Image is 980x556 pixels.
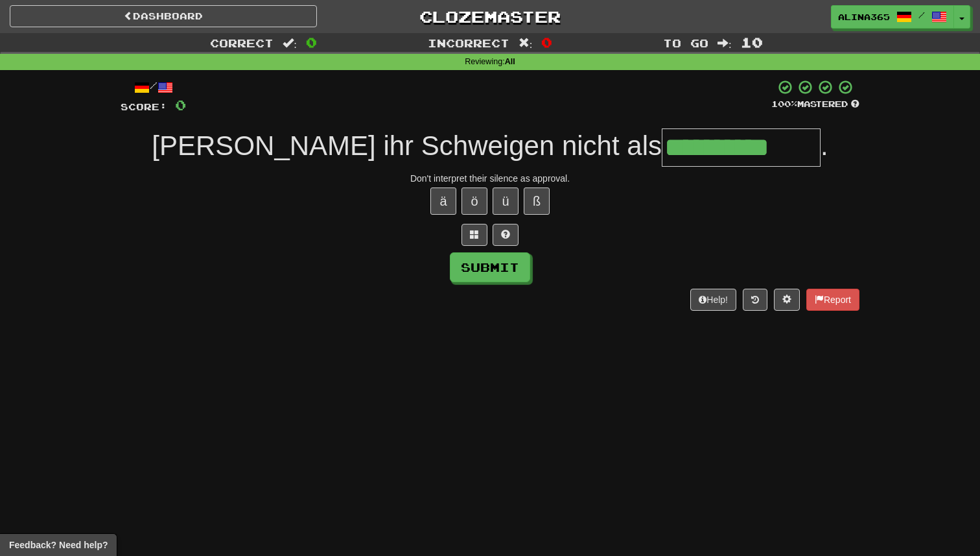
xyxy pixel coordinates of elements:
[306,34,317,50] span: 0
[493,187,519,215] button: ü
[9,538,108,551] span: Open feedback widget
[283,38,297,49] span: :
[175,97,186,113] span: 0
[10,5,317,27] a: Dashboard
[541,34,552,50] span: 0
[771,99,859,110] div: Mastered
[741,34,763,50] span: 10
[493,224,519,246] button: Single letter hint - you only get 1 per sentence and score half the points! alt+h
[430,187,456,215] button: ä
[771,99,797,109] span: 100 %
[461,224,487,246] button: Switch sentence to multiple choice alt+p
[336,5,644,28] a: Clozemaster
[524,187,550,215] button: ß
[461,187,487,215] button: ö
[831,5,954,29] a: Alina365 /
[663,36,708,49] span: To go
[717,38,732,49] span: :
[821,130,828,161] span: .
[450,252,530,282] button: Submit
[152,130,662,161] span: [PERSON_NAME] ihr Schweigen nicht als
[806,289,859,311] button: Report
[428,36,509,49] span: Incorrect
[121,79,186,95] div: /
[838,11,890,23] span: Alina365
[505,57,515,66] strong: All
[743,289,767,311] button: Round history (alt+y)
[690,289,736,311] button: Help!
[519,38,533,49] span: :
[210,36,274,49] span: Correct
[121,172,859,185] div: Don't interpret their silence as approval.
[918,10,925,19] span: /
[121,101,167,112] span: Score:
